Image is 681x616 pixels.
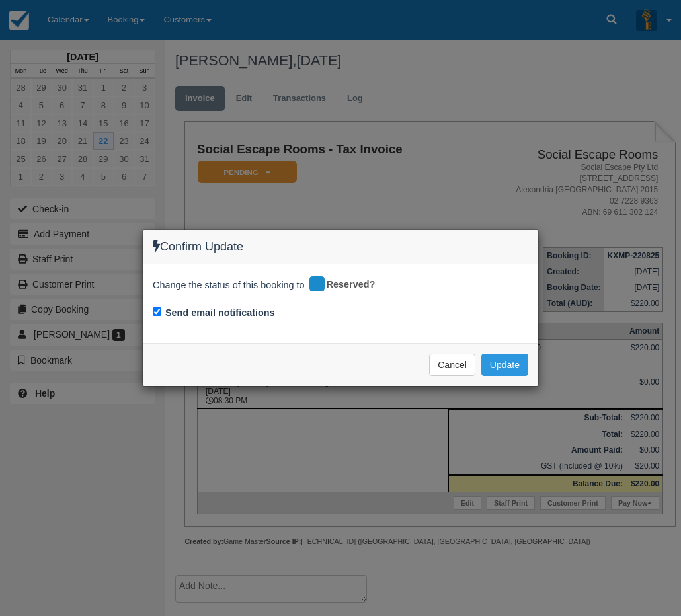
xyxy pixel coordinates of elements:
[307,274,385,295] div: Reserved?
[481,354,528,376] button: Update
[165,306,275,320] label: Send email notifications
[429,354,475,376] button: Cancel
[153,240,528,254] h4: Confirm Update
[153,278,305,295] span: Change the status of this booking to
